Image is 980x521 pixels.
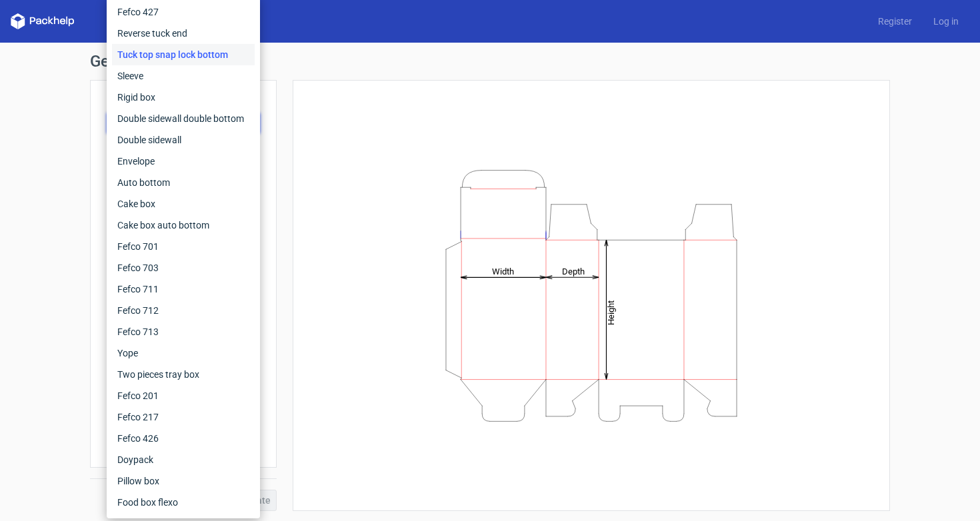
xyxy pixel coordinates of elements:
[112,87,255,108] div: Rigid box
[112,1,255,23] div: Fefco 427
[112,44,255,65] div: Tuck top snap lock bottom
[112,65,255,87] div: Sleeve
[867,15,923,28] a: Register
[112,406,255,428] div: Fefco 217
[90,53,890,69] h1: Generate new dieline
[112,193,255,215] div: Cake box
[606,300,616,324] tspan: Height
[562,266,585,276] tspan: Depth
[112,428,255,449] div: Fefco 426
[112,108,255,129] div: Double sidewall double bottom
[112,342,255,364] div: Yope
[112,470,255,492] div: Pillow box
[112,385,255,406] div: Fefco 201
[492,266,514,276] tspan: Width
[112,151,255,172] div: Envelope
[923,15,969,28] a: Log in
[112,257,255,278] div: Fefco 703
[112,172,255,193] div: Auto bottom
[112,129,255,151] div: Double sidewall
[112,23,255,44] div: Reverse tuck end
[112,449,255,470] div: Doypack
[112,321,255,342] div: Fefco 713
[112,300,255,321] div: Fefco 712
[112,215,255,236] div: Cake box auto bottom
[112,364,255,385] div: Two pieces tray box
[112,278,255,300] div: Fefco 711
[112,236,255,257] div: Fefco 701
[96,15,152,28] a: Dielines
[112,492,255,513] div: Food box flexo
